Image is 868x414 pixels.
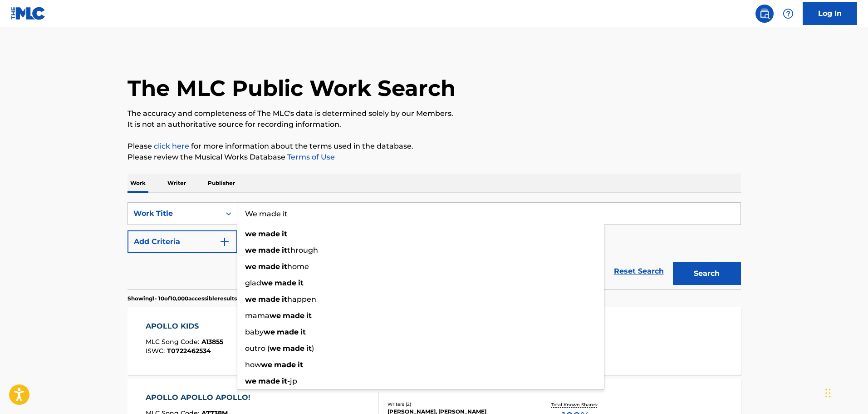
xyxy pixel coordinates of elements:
strong: it [282,262,287,271]
button: Search [673,262,741,285]
span: glad [245,279,261,287]
a: Terms of Use [285,153,335,161]
span: MLC Song Code : [146,338,201,346]
div: APOLLO KIDS [146,321,223,332]
p: It is not an authoritative source for recording information. [128,119,741,130]
p: Total Known Shares: [551,401,600,408]
span: happen [287,295,316,304]
strong: made [277,328,299,336]
span: T0722462534 [167,347,211,355]
a: APOLLO KIDSMLC Song Code:A13855ISWC:T0722462534Writers (4)[PERSON_NAME], [PERSON_NAME], [PERSON_N... [128,307,741,375]
strong: it [282,229,287,238]
strong: made [274,360,296,369]
img: help [783,8,794,19]
img: MLC Logo [11,7,46,20]
p: The accuracy and completeness of The MLC's data is determined solely by our Members. [128,108,741,119]
p: Writer [165,174,189,193]
p: Publisher [205,174,238,193]
strong: we [270,344,281,353]
strong: it [282,295,287,304]
span: ISWC : [146,347,167,355]
strong: it [298,279,304,287]
strong: made [258,295,280,304]
span: how [245,360,261,369]
span: mama [245,311,270,320]
span: through [287,246,318,254]
strong: made [275,279,296,287]
h1: The MLC Public Work Search [128,75,456,102]
a: click here [154,142,189,150]
strong: we [261,360,272,369]
p: Showing 1 - 10 of 10,000 accessible results (Total 28,225 ) [128,294,273,303]
span: outro ( [245,344,270,353]
strong: made [258,262,280,271]
strong: made [283,344,304,353]
button: Add Criteria [128,230,237,253]
img: search [759,8,770,19]
div: Drag [825,379,831,407]
span: home [287,262,309,271]
strong: we [270,311,281,320]
strong: made [258,377,280,385]
p: Please review the Musical Works Database [128,152,741,163]
a: Reset Search [609,261,668,281]
strong: made [258,246,280,254]
strong: it [306,311,312,320]
strong: we [264,328,275,336]
strong: we [245,377,256,385]
div: Help [779,5,797,23]
strong: we [245,246,256,254]
strong: it [300,328,306,336]
span: A13855 [201,338,223,346]
span: baby [245,328,264,336]
strong: we [245,295,256,304]
div: Writers ( 2 ) [387,401,525,408]
strong: we [245,262,256,271]
strong: made [258,229,280,238]
span: ) [312,344,314,353]
strong: we [261,279,273,287]
img: 9d2ae6d4665cec9f34b9.svg [219,236,230,247]
strong: made [283,311,304,320]
div: APOLLO APOLLO APOLLO! [146,392,255,403]
span: -jp [287,377,297,385]
form: Search Form [128,202,741,289]
strong: it [306,344,312,353]
p: Work [128,174,148,193]
iframe: Chat Widget [823,370,868,414]
a: Log In [803,2,857,25]
strong: it [282,246,287,254]
strong: it [282,377,287,385]
strong: we [245,229,256,238]
strong: it [298,360,303,369]
p: Please for more information about the terms used in the database. [128,141,741,152]
a: Public Search [755,5,774,23]
div: Work Title [133,208,215,219]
